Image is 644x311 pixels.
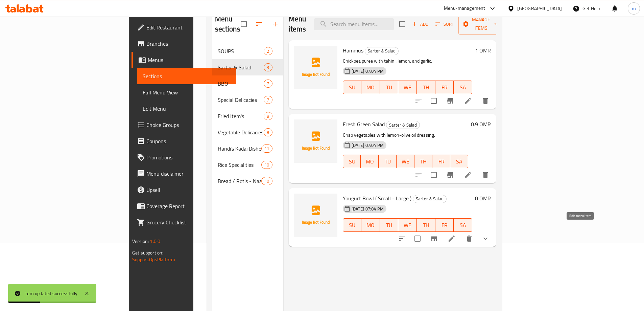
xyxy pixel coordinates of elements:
span: Choice Groups [146,121,231,129]
a: Edit Restaurant [132,19,236,36]
button: SA [454,218,472,232]
span: SU [346,83,359,92]
span: Branches [146,40,231,48]
div: items [264,128,272,136]
span: Sarter & Salad [413,195,446,203]
div: Item updated successfully [24,290,77,297]
button: Add [409,19,431,29]
a: Menus [132,52,236,68]
a: Edit menu item [464,97,472,105]
button: SA [450,155,468,168]
span: SU [346,220,359,230]
div: Sarter & Salad [218,63,264,71]
div: items [264,80,272,88]
span: MO [364,220,377,230]
span: 7 [264,97,272,103]
span: TU [383,220,396,230]
span: Manage items [464,16,498,32]
a: Grocery Checklist [132,214,236,230]
a: Edit menu item [464,171,472,179]
div: Special Delicacies7 [212,92,283,108]
button: Branch-specific-item [426,230,442,247]
span: Select to update [427,168,441,182]
div: Fried Item's8 [212,108,283,124]
span: Edit Restaurant [146,23,231,31]
div: items [261,161,272,169]
button: MO [361,218,380,232]
button: Branch-specific-item [442,167,458,183]
span: Vegetable Delicacies Dishes [218,128,264,136]
span: SA [456,83,470,92]
div: BBQ7 [212,75,283,92]
span: Menu disclaimer [146,170,231,178]
button: TH [414,155,432,168]
a: Menu disclaimer [132,165,236,182]
span: 3 [264,64,272,71]
span: Promotions [146,153,231,161]
span: Edit Menu [143,105,231,113]
span: 8 [264,113,272,119]
div: Sarter & Salad [413,195,447,203]
span: WE [401,83,414,92]
div: Bread / Rotis - Naan [218,177,262,185]
span: SA [453,157,466,166]
span: Fresh Green Salad [343,119,385,129]
button: SU [343,155,361,168]
span: 10 [262,178,272,184]
span: Yougurt Bowl ( Small - Large ) [343,193,411,203]
h6: 0.9 OMR [471,119,491,129]
span: WE [401,220,414,230]
button: WE [398,81,417,94]
div: SOUPS [218,47,264,55]
span: Handi's Kadai Dishes [218,145,262,153]
span: Coverage Report [146,202,231,210]
span: Select section [395,17,409,31]
button: delete [477,93,494,109]
span: [DATE] 07:04 PM [349,142,386,149]
span: TH [417,157,430,166]
span: FR [438,83,451,92]
svg: Show Choices [481,235,490,243]
span: 1.0.0 [150,237,160,246]
div: SOUPS2 [212,43,283,59]
p: Crisp vegetables with lemon-olive oil dressing. [343,131,468,139]
button: FR [432,155,450,168]
span: FR [438,220,451,230]
div: Sarter & Salad3 [212,59,283,75]
a: Support.OpsPlatform [132,255,175,264]
button: MO [361,81,380,94]
div: Menu-management [444,4,485,13]
div: [GEOGRAPHIC_DATA] [517,5,562,12]
div: Vegetable Delicacies Dishes8 [212,124,283,140]
span: 11 [262,146,272,152]
span: 10 [262,162,272,168]
div: Handi's Kadai Dishes11 [212,140,283,157]
button: SU [343,218,362,232]
span: Menus [148,56,231,64]
span: [DATE] 07:04 PM [349,206,386,212]
a: Promotions [132,149,236,165]
span: [DATE] 07:04 PM [349,68,386,74]
span: MO [364,83,377,92]
span: Add item [409,19,431,29]
button: show more [477,230,494,247]
a: Choice Groups [132,117,236,133]
span: 2 [264,48,272,54]
span: SA [456,220,470,230]
div: items [261,145,272,153]
button: TH [417,81,435,94]
span: BBQ [218,80,264,88]
button: delete [461,230,477,247]
span: FR [435,157,448,166]
button: TU [380,81,399,94]
button: sort-choices [394,230,410,247]
span: WE [399,157,412,166]
span: Upsell [146,186,231,194]
nav: Menu sections [212,40,283,192]
h6: 1 OMR [475,46,491,55]
span: Fried Item's [218,112,264,120]
button: TH [417,218,435,232]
